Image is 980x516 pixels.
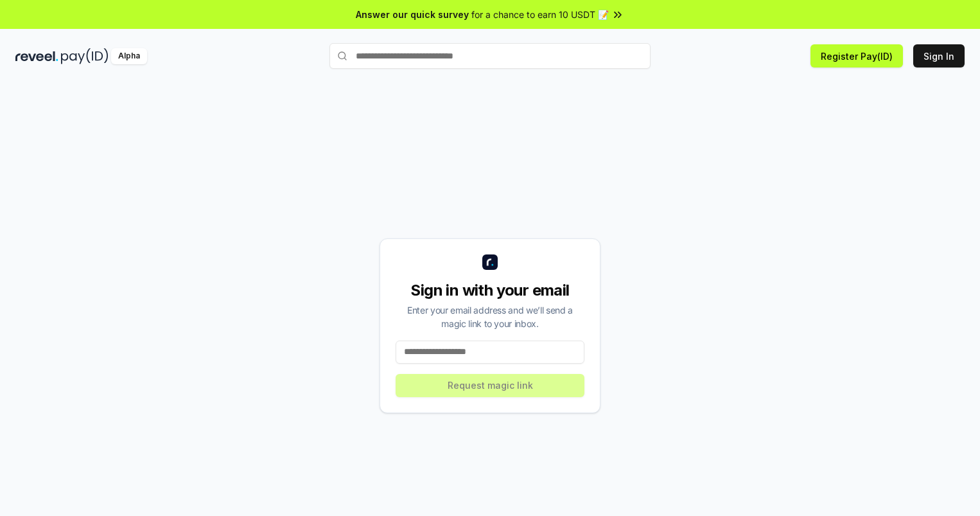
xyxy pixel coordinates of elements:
button: Register Pay(ID) [810,44,903,67]
img: logo_small [482,254,498,270]
div: Alpha [111,48,147,64]
img: reveel_dark [15,48,58,64]
button: Sign In [913,44,965,67]
img: pay_id [61,48,109,64]
div: Sign in with your email [396,280,584,301]
span: Answer our quick survey [356,8,469,21]
div: Enter your email address and we’ll send a magic link to your inbox. [396,303,584,330]
span: for a chance to earn 10 USDT 📝 [471,8,609,21]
